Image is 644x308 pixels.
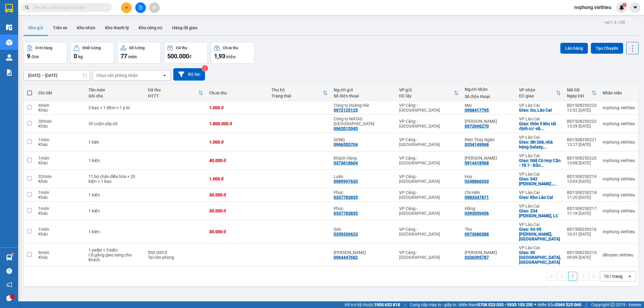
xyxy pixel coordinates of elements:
div: 0373618604 [334,160,358,165]
div: 1.800.000 đ [209,121,265,126]
div: HTTT [148,94,198,98]
div: VP Cảng - [GEOGRAPHIC_DATA] [399,156,459,165]
span: triệu [226,54,235,59]
div: 0359339623 [334,232,358,237]
div: Giao: SN 268, nhà hàng Galaxy, đường Minh Khai, Phố Mới, LC [519,140,561,149]
div: BD1508250219 [567,174,597,179]
span: ... [553,181,557,186]
span: | [586,301,587,308]
div: 0989997633 [334,179,358,184]
button: plus [121,2,132,13]
div: Phúc [334,190,393,195]
div: Đơn hàng [36,46,52,50]
div: Số lượng [129,46,145,50]
div: Khác [38,124,82,129]
div: 30 món [38,119,82,124]
div: nvphong.viethieu [603,140,635,144]
img: solution-icon [6,69,12,76]
div: Khác [38,108,82,113]
div: 0337783835 [334,195,358,200]
div: 0972696270 [465,124,489,129]
div: 0973686588 [465,232,489,237]
div: BD1508250220 [567,156,597,160]
button: Trên xe [48,21,72,35]
div: Huy [465,174,513,179]
div: 11:20 [DATE] [567,195,597,200]
span: ⚪️ [534,303,536,306]
span: Cung cấp máy in - giấy in: [410,301,457,308]
div: Đã thu [148,87,198,92]
div: 0337783835 [334,211,358,216]
div: Trạng thái [271,94,323,98]
button: Kho công nợ [134,21,167,35]
div: Khác [38,195,82,200]
div: Khác [38,142,82,147]
div: nvphong.viethieu [603,229,635,234]
div: 13:27 [DATE] [567,142,597,147]
th: Toggle SortBy [564,85,600,101]
div: VP Lào Cai [519,153,561,158]
img: warehouse-icon [6,39,12,46]
div: Thu hộ [271,87,323,92]
strong: 0708 023 035 - 0935 103 250 [478,302,533,307]
span: kg [78,54,83,59]
div: Đã thu [176,46,187,50]
div: 30.000 đ [209,229,265,234]
div: 13:03 [DATE] [567,179,597,184]
div: 0354149968 [465,142,489,147]
div: VP Lào Cai [519,172,561,176]
div: 1 kiện [88,158,142,163]
div: 1 kiện [88,140,142,144]
div: 1 kiện [88,208,142,213]
div: 500.000 đ [148,250,203,255]
div: 0336395787 [465,255,489,260]
div: VP Lào Cai [519,103,561,108]
div: VP Lào Cai [519,116,561,121]
div: 30 cuộn xốp nổ [88,121,142,126]
div: Số điện thoại [465,94,513,99]
sup: 1 [622,3,626,7]
span: 1,93 [214,52,225,60]
div: 1 món [38,190,82,195]
div: VP Lào Cai [519,222,561,227]
div: VP Lào Cai [519,135,561,140]
div: Giao: 042 Trần Thánh Tông , Duyên Hải, LC [519,176,561,186]
div: 1 kiện [88,192,142,197]
div: Công ty MATAS Việt Nam [334,116,393,126]
div: 4 món [38,103,82,108]
div: Người nhận [465,87,513,92]
span: Miền Nam [459,301,533,308]
div: Rèm Thúy Ngân [465,137,513,142]
div: Khác [38,255,82,260]
span: question-circle [6,268,12,274]
div: 13:08 [DATE] [567,160,597,165]
div: 30.000 đ [209,192,265,197]
img: logo-vxr [5,4,13,13]
span: Miền Bắc [538,301,581,308]
span: 77 [120,52,127,60]
div: 0988417795 [465,108,489,113]
button: Số lượng77món [117,42,161,64]
div: Phúc [334,206,393,211]
div: Mai [465,103,513,108]
div: Khác [38,160,82,165]
div: 0914418568 [465,160,489,165]
button: Chưa thu1,93 triệu [211,42,255,64]
div: 0966555704 [334,142,358,147]
div: 11:18 [DATE] [567,211,597,216]
div: Giao: Go, Lào Cai [519,108,561,113]
div: 40.000 đ [209,158,265,163]
sup: 1 [11,253,13,255]
div: VP Cảng - [GEOGRAPHIC_DATA] [399,250,459,260]
div: VP Cảng - [GEOGRAPHIC_DATA] [399,103,459,113]
strong: 0369 525 060 [555,302,581,307]
div: Tại văn phòng [148,255,203,260]
div: Mã GD [567,87,592,92]
strong: 1900 633 818 [374,302,400,307]
span: đ [189,54,191,59]
span: món [128,54,137,59]
span: 1 [623,3,625,7]
div: ĐC giao [519,94,556,98]
div: 0393059456 [465,211,489,216]
span: nvphong.viethieu [569,4,616,11]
